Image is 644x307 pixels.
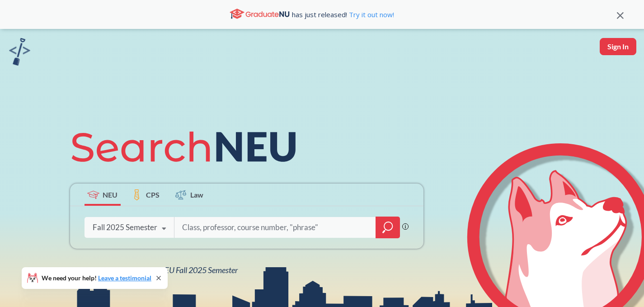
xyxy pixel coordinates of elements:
[292,9,394,19] span: has just released!
[347,10,394,19] a: Try it out now!
[382,221,393,234] svg: magnifying glass
[190,189,203,200] span: Law
[600,38,636,55] button: Sign In
[9,38,30,68] a: sandbox logo
[93,265,238,275] span: View all classes for
[159,265,238,275] span: NEU Fall 2025 Semester
[146,189,160,200] span: CPS
[9,38,30,66] img: sandbox logo
[103,189,118,200] span: NEU
[98,274,151,282] a: Leave a testimonial
[42,275,151,281] span: We need your help!
[181,218,369,237] input: Class, professor, course number, "phrase"
[376,217,400,238] div: magnifying glass
[93,222,157,232] div: Fall 2025 Semester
